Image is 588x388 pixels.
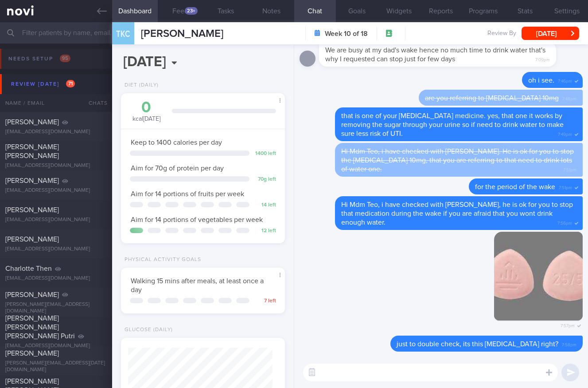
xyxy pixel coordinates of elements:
[254,298,276,305] div: 7 left
[475,183,555,190] span: for the period of the wake
[494,232,583,321] img: Photo by Chad
[487,30,516,38] span: Review By
[121,257,201,263] div: Physical Activity Goals
[5,129,107,135] div: [EMAIL_ADDRESS][DOMAIN_NAME]
[325,29,368,38] strong: Week 10 of 18
[254,150,276,157] div: 1400 left
[60,55,70,62] span: 95
[562,94,576,102] span: 7:48pm
[5,206,59,214] span: [PERSON_NAME]
[5,360,107,373] div: [PERSON_NAME][EMAIL_ADDRESS][DATE][DOMAIN_NAME]
[254,228,276,234] div: 12 left
[5,301,107,315] div: [PERSON_NAME][EMAIL_ADDRESS][DOMAIN_NAME]
[558,129,572,138] span: 7:49pm
[5,119,59,126] span: [PERSON_NAME]
[5,265,52,272] span: Charlotte Then
[5,177,59,184] span: [PERSON_NAME]
[9,78,77,90] div: Review [DATE]
[130,100,163,115] div: 0
[341,112,564,137] span: that is one of your [MEDICAL_DATA] medicine. yes, that one it works by removing the sugar through...
[66,80,75,87] span: 71
[5,217,107,223] div: [EMAIL_ADDRESS][DOMAIN_NAME]
[5,315,75,340] span: [PERSON_NAME] [PERSON_NAME] [PERSON_NAME] Putri
[5,246,107,253] div: [EMAIL_ADDRESS][DOMAIN_NAME]
[6,53,73,65] div: Needs setup
[5,291,59,298] span: [PERSON_NAME]
[558,76,572,84] span: 7:46pm
[254,202,276,209] div: 14 left
[131,190,244,198] span: Aim for 14 portions of fruits per week
[522,27,579,40] button: [DATE]
[425,95,559,102] span: are you referring to [MEDICAL_DATA] 10mg
[5,275,107,282] div: [EMAIL_ADDRESS][DOMAIN_NAME]
[131,277,264,293] span: Walking 15 mins after meals, at least once a day
[254,176,276,183] div: 70 g left
[131,139,222,146] span: Keep to 1400 calories per day
[5,350,59,357] span: [PERSON_NAME]
[5,143,59,159] span: [PERSON_NAME] [PERSON_NAME]
[397,340,558,348] span: just to double check, its this [MEDICAL_DATA] right?
[561,321,575,329] span: 7:57pm
[528,77,554,84] span: oh i see.
[5,236,59,243] span: [PERSON_NAME]
[141,28,223,39] span: [PERSON_NAME]
[325,47,545,63] span: We are busy at my dad's wake hence no much time to drink water that's why I requested can stop ju...
[77,94,112,112] div: Chats
[131,165,224,172] span: Aim for 70g of protein per day
[341,148,574,173] span: Hi Mdm Teo, i have checked with [PERSON_NAME]. He is ok for you to stop the [MEDICAL_DATA] 10mg, ...
[121,82,159,89] div: Diet (Daily)
[557,218,572,226] span: 7:56pm
[185,7,198,15] div: 23+
[131,216,263,223] span: Aim for 14 portions of vegetables per week
[5,187,107,194] div: [EMAIL_ADDRESS][DOMAIN_NAME]
[562,340,576,348] span: 7:58pm
[110,17,136,51] div: TKC
[5,343,107,349] div: [EMAIL_ADDRESS][DOMAIN_NAME]
[5,162,107,169] div: [EMAIL_ADDRESS][DOMAIN_NAME]
[341,201,573,226] span: Hi Mdm Teo, i have checked with [PERSON_NAME], he is ok for you to stop that medication during th...
[121,327,173,333] div: Glucose (Daily)
[559,182,572,191] span: 7:51pm
[535,55,550,63] span: 7:09pm
[130,100,163,123] div: kcal [DATE]
[563,165,576,173] span: 7:51pm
